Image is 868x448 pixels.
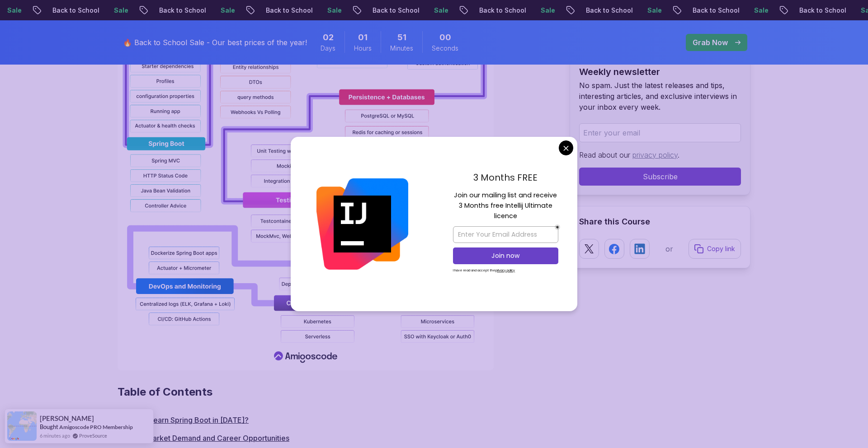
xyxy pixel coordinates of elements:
h2: Weekly newsletter [579,65,741,78]
a: Amigoscode PRO Membership [59,424,133,430]
p: Copy link [707,244,735,253]
p: Back to School [44,6,105,15]
span: 51 Minutes [397,31,406,44]
span: 1 Hours [358,31,368,44]
p: Back to School [151,6,212,15]
span: Minutes [390,44,413,53]
p: Back to School [471,6,532,15]
p: Back to School [577,6,639,15]
a: ProveSource [79,432,107,439]
p: Back to School [364,6,425,15]
a: Why Learn Spring Boot in [DATE]? [132,415,249,425]
p: Read about our . [579,149,741,160]
p: 🔥 Back to School Sale - Our best prices of the year! [123,37,307,48]
p: Back to School [791,6,852,15]
p: Back to School [684,6,745,15]
span: Days [321,44,335,53]
p: No spam. Just the latest releases and tips, interesting articles, and exclusive interviews in you... [579,80,741,112]
button: Copy link [689,239,741,259]
p: Sale [745,6,774,15]
p: Grab Now [693,37,728,48]
a: Market Demand and Career Opportunities [146,434,289,443]
span: 6 minutes ago [40,432,70,439]
h2: Table of Contents [118,385,555,399]
p: or [665,243,673,254]
span: 0 Seconds [439,31,451,44]
span: [PERSON_NAME] [40,415,94,422]
span: Hours [354,44,372,53]
input: Enter your email [579,123,741,142]
span: Seconds [432,44,458,53]
p: Sale [319,6,348,15]
button: Subscribe [579,168,741,186]
p: Back to School [257,6,319,15]
img: provesource social proof notification image [7,411,37,441]
p: Sale [212,6,241,15]
span: Bought [40,423,58,430]
p: Sale [425,6,454,15]
span: 2 Days [323,31,334,44]
a: privacy policy [632,150,678,159]
p: Sale [105,6,134,15]
p: Sale [639,6,668,15]
p: Sale [532,6,561,15]
h2: Share this Course [579,215,741,228]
